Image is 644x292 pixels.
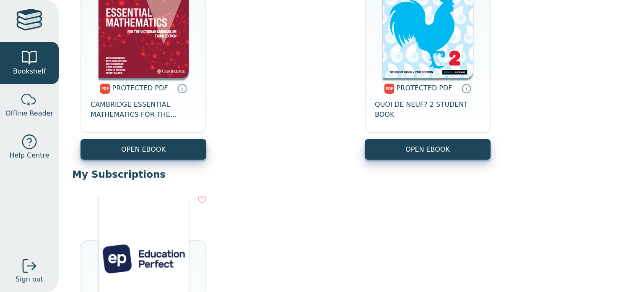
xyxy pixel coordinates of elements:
p: My Subscriptions [72,168,631,181]
img: pdf.svg [100,84,110,94]
a: Protected PDFs cannot be printed, copied or shared. They can be accessed online through Education... [177,83,187,93]
span: Offline Reader [5,108,53,118]
span: PROTECTED PDF [112,84,168,92]
img: pdf.svg [384,84,395,94]
span: CAMBRIDGE ESSENTIAL MATHEMATICS FOR THE VICTORIAN CURRICULUM YEAR 8 3E [91,100,196,120]
span: Bookshelf [13,66,46,76]
span: Help Centre [9,150,49,160]
a: OPEN EBOOK [365,139,491,160]
span: PROTECTED PDF [397,84,452,92]
a: Protected PDFs cannot be printed, copied or shared. They can be accessed online through Education... [461,83,471,93]
a: OPEN EBOOK [80,139,206,160]
span: Sign out [16,274,43,284]
span: QUOI DE NEUF? 2 STUDENT BOOK [375,100,480,120]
